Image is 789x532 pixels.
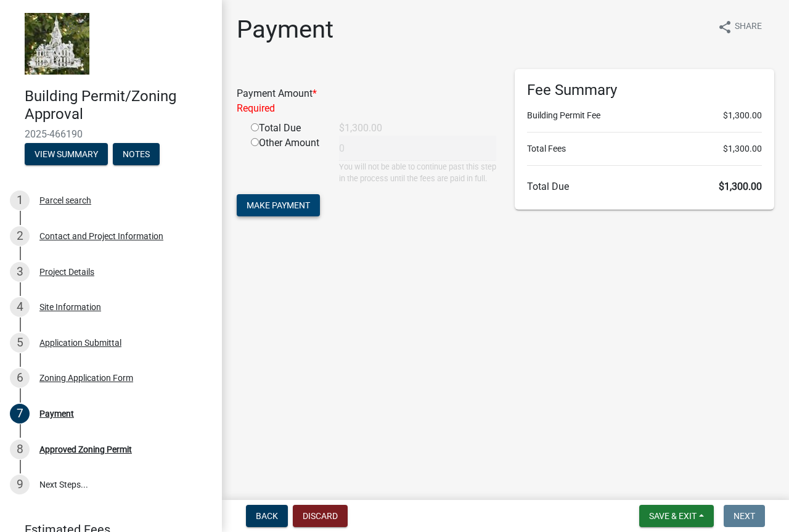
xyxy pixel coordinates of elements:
[246,505,288,527] button: Back
[527,81,762,99] h6: Fee Summary
[39,268,94,276] div: Project Details
[25,88,212,123] h4: Building Permit/Zoning Approval
[708,15,772,39] button: shareShare
[639,505,714,527] button: Save & Exit
[25,143,108,165] button: View Summary
[527,109,762,122] li: Building Permit Fee
[25,150,108,160] wm-modal-confirm: Summary
[717,20,732,35] i: share
[10,226,30,246] div: 2
[39,374,133,382] div: Zoning Application Form
[10,333,30,353] div: 5
[39,196,91,205] div: Parcel search
[237,15,333,44] h1: Payment
[39,445,132,454] div: Approved Zoning Permit
[113,150,160,160] wm-modal-confirm: Notes
[649,511,697,521] span: Save & Exit
[723,142,762,155] span: $1,300.00
[10,262,30,282] div: 3
[25,128,197,140] span: 2025-466190
[10,475,30,494] div: 9
[256,511,278,521] span: Back
[242,121,330,136] div: Total Due
[10,297,30,317] div: 4
[242,136,330,184] div: Other Amount
[39,303,101,311] div: Site Information
[527,142,762,155] li: Total Fees
[10,440,30,459] div: 8
[723,109,762,122] span: $1,300.00
[39,409,74,418] div: Payment
[527,181,762,192] h6: Total Due
[237,194,320,216] button: Make Payment
[10,404,30,424] div: 7
[293,505,348,527] button: Discard
[719,181,762,192] span: $1,300.00
[735,20,762,35] span: Share
[227,86,505,116] div: Payment Amount
[39,338,121,347] div: Application Submittal
[734,511,755,521] span: Next
[10,190,30,210] div: 1
[247,200,310,210] span: Make Payment
[10,368,30,388] div: 6
[113,143,160,165] button: Notes
[237,101,496,116] div: Required
[25,13,89,75] img: Marshall County, Iowa
[724,505,765,527] button: Next
[39,232,163,240] div: Contact and Project Information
